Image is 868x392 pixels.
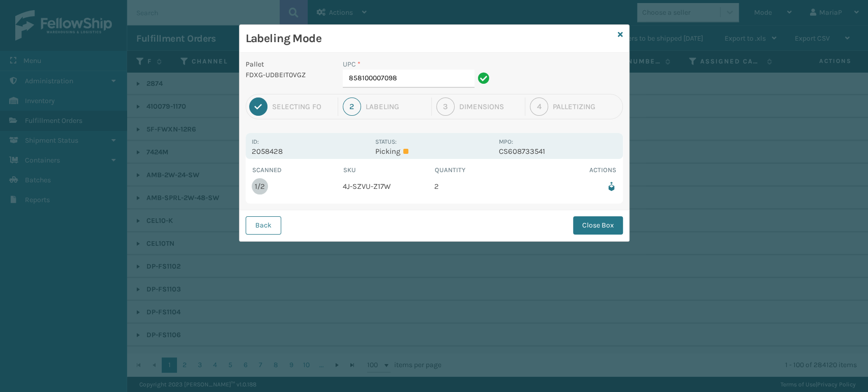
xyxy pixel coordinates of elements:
[459,102,520,111] div: Dimensions
[246,59,331,70] p: Pallet
[366,102,427,111] div: Labeling
[246,216,281,235] button: Back
[252,147,369,156] p: 2058428
[343,165,434,175] th: SKU
[272,102,333,111] div: Selecting FO
[530,97,548,116] div: 4
[434,165,526,175] th: Quantity
[375,138,397,145] label: Status:
[434,175,526,198] td: 2
[249,97,267,116] div: 1
[246,70,331,80] p: FDXG-UDBEIT0VGZ
[343,175,434,198] td: 4J-SZVU-Z17W
[343,97,361,116] div: 2
[246,31,614,46] h3: Labeling Mode
[525,165,617,175] th: Actions
[436,97,455,116] div: 3
[252,165,343,175] th: Scanned
[525,175,617,198] td: Remove from box
[343,59,361,70] label: UPC
[573,216,623,235] button: Close Box
[255,182,265,191] div: 1/2
[499,147,616,156] p: CS608733541
[375,147,493,156] p: Picking
[499,138,513,145] label: MPO:
[553,102,619,111] div: Palletizing
[252,138,259,145] label: Id:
